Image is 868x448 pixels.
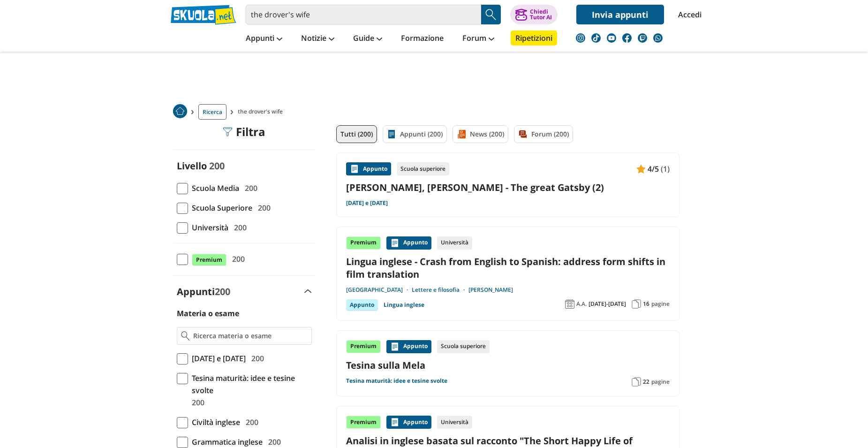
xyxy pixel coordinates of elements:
[589,300,626,308] span: [DATE]-[DATE]
[453,125,508,143] a: News (200)
[299,30,337,47] a: Notizie
[346,416,381,429] div: Premium
[336,125,377,143] a: Tutti (200)
[346,377,447,385] a: Tesina maturità: idee e tesine svolte
[228,253,245,265] span: 200
[177,308,239,319] label: Materia o esame
[346,299,378,311] div: Appunto
[576,33,585,43] img: instagram
[643,300,649,308] span: 16
[188,416,240,428] span: Civiltà inglese
[241,182,257,194] span: 200
[173,104,187,120] a: Home
[215,285,230,298] span: 200
[230,221,247,234] span: 200
[188,182,239,194] span: Scuola Media
[248,352,264,364] span: 200
[437,340,490,353] div: Scuola superiore
[188,352,246,364] span: [DATE] e [DATE]
[254,202,271,214] span: 200
[173,104,187,118] img: Home
[346,359,670,372] a: Tesina sulla Mela
[346,255,670,281] a: Lingua inglese - Crash from English to Spanish: address form shifts in film translation
[198,104,226,120] a: Ricerca
[484,8,498,22] img: Cerca appunti, riassunti o versioni
[653,33,663,43] img: WhatsApp
[399,30,446,47] a: Formazione
[351,30,385,47] a: Guide
[383,125,447,143] a: Appunti (200)
[181,331,190,341] img: Ricerca materia o esame
[651,378,670,386] span: pagine
[607,33,616,43] img: youtube
[397,162,449,175] div: Scuola superiore
[188,396,204,409] span: 200
[193,331,307,341] input: Ricerca materia o esame
[481,5,501,24] button: Search Button
[346,162,391,175] div: Appunto
[346,199,388,207] a: [DATE] e [DATE]
[591,33,601,43] img: tiktok
[346,181,670,194] a: [PERSON_NAME], [PERSON_NAME] - The great Gatsby (2)
[437,416,472,429] div: Università
[192,254,226,266] span: Premium
[188,436,263,448] span: Grammatica inglese
[346,340,381,353] div: Premium
[576,300,587,308] span: A.A.
[264,436,281,448] span: 200
[576,5,664,24] a: Invia appunti
[246,5,481,24] input: Cerca appunti, riassunti o versioni
[223,127,232,137] img: Filtra filtri mobile
[384,299,424,311] a: Lingua inglese
[390,238,400,248] img: Appunti contenuto
[304,289,312,293] img: Apri e chiudi sezione
[188,372,312,396] span: Tesina maturità: idee e tesine svolte
[177,285,230,298] label: Appunti
[390,342,400,351] img: Appunti contenuto
[188,221,228,234] span: Università
[468,286,513,294] a: [PERSON_NAME]
[514,125,573,143] a: Forum (200)
[386,416,431,429] div: Appunto
[386,340,431,353] div: Appunto
[243,30,285,47] a: Appunti
[460,30,497,47] a: Forum
[238,104,287,120] span: the drover's wife
[223,125,265,138] div: Filtra
[632,377,641,387] img: Pagine
[636,164,646,174] img: Appunti contenuto
[209,159,225,172] span: 200
[511,30,557,46] a: Ripetizioni
[437,236,472,250] div: Università
[346,236,381,250] div: Premium
[386,236,431,250] div: Appunto
[648,163,659,175] span: 4/5
[412,286,468,294] a: Lettere e filosofia
[530,9,552,20] div: Chiedi Tutor AI
[638,33,647,43] img: twitch
[632,299,641,309] img: Pagine
[678,5,698,24] a: Accedi
[565,299,574,309] img: Anno accademico
[242,416,258,428] span: 200
[390,418,400,427] img: Appunti contenuto
[188,202,252,214] span: Scuola Superiore
[346,286,412,294] a: [GEOGRAPHIC_DATA]
[643,378,649,386] span: 22
[350,164,359,174] img: Appunti contenuto
[651,300,670,308] span: pagine
[510,5,558,24] button: ChiediTutor AI
[622,33,632,43] img: facebook
[661,163,670,175] span: (1)
[457,129,466,139] img: News filtro contenuto
[518,129,528,139] img: Forum filtro contenuto
[177,159,207,172] label: Livello
[387,129,396,139] img: Appunti filtro contenuto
